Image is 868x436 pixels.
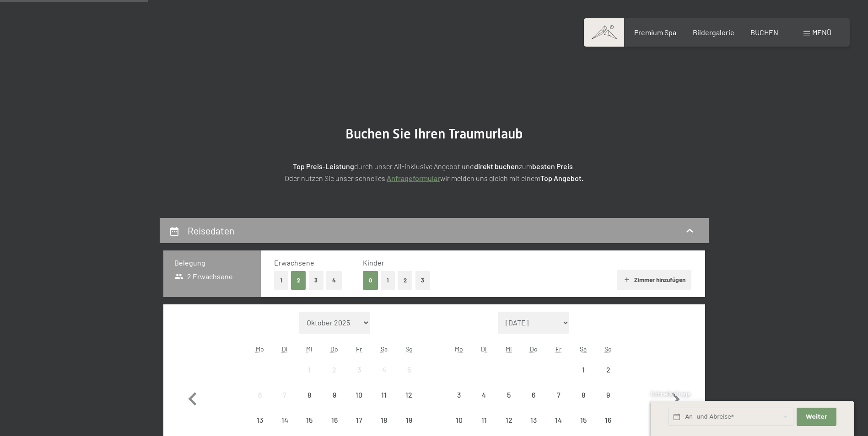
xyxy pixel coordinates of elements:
div: Anreise nicht möglich [571,408,596,432]
div: Anreise nicht möglich [248,383,272,407]
div: Fri Oct 10 2025 [347,383,372,407]
div: Anreise nicht möglich [297,383,322,407]
div: Anreise nicht möglich [472,383,496,407]
div: 10 [348,391,371,414]
div: Anreise nicht möglich [596,383,620,407]
div: Anreise nicht möglich [372,408,396,432]
span: Erwachsene [274,258,314,267]
div: 1 [572,366,595,389]
div: Thu Oct 09 2025 [322,383,347,407]
div: Anreise nicht möglich [322,357,347,382]
div: 2 [597,366,620,389]
button: 4 [326,271,342,290]
div: Sun Oct 19 2025 [396,408,421,432]
div: Anreise nicht möglich [521,383,546,407]
button: 1 [381,271,395,290]
div: Anreise nicht möglich [596,408,620,432]
div: Anreise nicht möglich [472,408,496,432]
div: 5 [497,391,520,414]
div: Anreise nicht möglich [496,408,521,432]
div: Anreise nicht möglich [571,357,596,382]
div: Anreise nicht möglich [372,357,396,382]
a: Anfrageformular [387,174,440,182]
div: Sun Oct 12 2025 [396,383,421,407]
abbr: Montag [455,345,463,353]
div: Anreise nicht möglich [546,383,571,407]
div: 6 [522,391,545,414]
div: 5 [397,366,420,389]
div: 3 [447,391,470,414]
abbr: Montag [256,345,264,353]
div: Anreise nicht möglich [447,383,471,407]
h3: Belegung [174,258,250,268]
abbr: Freitag [555,345,561,353]
span: Weiter [806,413,827,421]
abbr: Donnerstag [530,345,538,353]
span: Schnellanfrage [651,390,690,398]
div: 8 [572,391,595,414]
abbr: Mittwoch [306,345,313,353]
div: 9 [597,391,620,414]
button: 3 [309,271,324,290]
p: durch unser All-inklusive Angebot und zum ! Oder nutzen Sie unser schnelles wir melden uns gleich... [205,160,663,184]
div: Anreise nicht möglich [297,408,322,432]
abbr: Samstag [381,345,388,353]
div: Anreise nicht möglich [496,383,521,407]
div: Tue Nov 11 2025 [472,408,496,432]
div: 8 [298,391,321,414]
div: 11 [372,391,395,414]
button: 2 [291,271,306,290]
div: 3 [348,366,371,389]
div: Tue Nov 04 2025 [472,383,496,407]
div: Fri Oct 17 2025 [347,408,372,432]
span: Kinder [363,258,384,267]
abbr: Dienstag [481,345,487,353]
div: 9 [323,391,346,414]
div: Sat Oct 11 2025 [372,383,396,407]
strong: Top Preis-Leistung [293,162,354,170]
div: 2 [323,366,346,389]
div: 7 [547,391,570,414]
div: Thu Nov 13 2025 [521,408,546,432]
button: Zimmer hinzufügen [617,270,691,290]
div: Anreise nicht möglich [396,383,421,407]
span: BUCHEN [750,28,778,37]
div: Anreise nicht möglich [521,408,546,432]
div: Wed Oct 01 2025 [297,357,322,382]
div: 1 [298,366,321,389]
abbr: Sonntag [405,345,413,353]
abbr: Freitag [356,345,362,353]
span: 2 Erwachsene [174,271,233,282]
strong: direkt buchen [474,162,519,170]
div: 7 [273,391,296,414]
div: Anreise nicht möglich [347,383,372,407]
div: Anreise nicht möglich [248,408,272,432]
div: Sat Nov 01 2025 [571,357,596,382]
div: Sat Oct 04 2025 [372,357,396,382]
span: Premium Spa [634,28,676,37]
div: Sat Oct 18 2025 [372,408,396,432]
div: Tue Oct 07 2025 [272,383,297,407]
div: 6 [248,391,271,414]
div: Anreise nicht möglich [322,383,347,407]
div: Anreise nicht möglich [272,408,297,432]
span: Buchen Sie Ihren Traumurlaub [345,126,523,142]
div: Anreise nicht möglich [347,408,372,432]
div: Thu Nov 06 2025 [521,383,546,407]
div: Anreise nicht möglich [297,357,322,382]
div: Mon Oct 13 2025 [248,408,272,432]
div: Fri Nov 14 2025 [546,408,571,432]
button: 3 [415,271,431,290]
div: 4 [473,391,496,414]
button: 2 [398,271,413,290]
button: Weiter [797,408,836,426]
div: Anreise nicht möglich [546,408,571,432]
a: Bildergalerie [693,28,734,37]
div: Anreise nicht möglich [322,408,347,432]
abbr: Dienstag [282,345,288,353]
div: 12 [397,391,420,414]
div: Sat Nov 15 2025 [571,408,596,432]
div: Fri Oct 03 2025 [347,357,372,382]
abbr: Donnerstag [330,345,338,353]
